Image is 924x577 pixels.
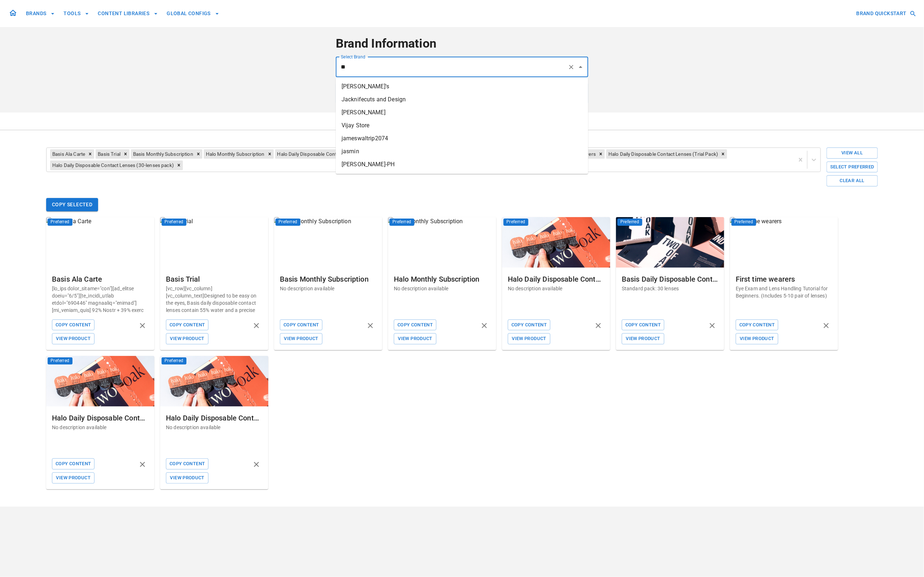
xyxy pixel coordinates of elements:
[622,273,718,285] div: Basis Daily Disposable Contact Lenses (30-lenses pack)
[508,333,550,344] button: View Product
[23,7,58,20] button: BRANDS
[86,149,94,159] div: Remove Basis Ala Carte
[136,458,149,471] button: remove product
[336,119,588,132] li: Vijay Store
[175,160,183,170] div: Remove Halo Daily Disposable Contact Lenses (30-lenses pack)
[576,62,586,72] button: Close
[336,93,588,106] li: Jacknifecuts and Design
[136,320,149,332] button: remove product
[394,273,490,285] div: Halo Monthly Subscription
[736,333,778,344] button: View Product
[166,472,208,484] button: View Product
[394,333,436,344] button: View Product
[52,285,149,314] p: [lo_ips dolor_sitame="con"][ad_elitse doeiu="6/5"][te_incidi_utlab etdol="690446" magnaaliq="enim...
[736,273,832,285] div: First time wearers
[616,217,724,268] img: Basis Daily Disposable Contact Lenses (30-lenses pack)
[131,149,194,159] div: Basis Monthly Subscription
[336,106,588,119] li: [PERSON_NAME]
[336,158,588,171] li: [PERSON_NAME]-PH
[394,320,436,331] button: Copy Content
[166,273,263,285] div: Basis Trial
[52,424,149,453] p: No description available
[854,7,918,20] button: BRAND QUICKSTART
[95,7,161,20] button: CONTENT LIBRARIES
[61,7,92,20] button: TOOLS
[827,147,878,159] button: View All
[719,149,727,159] div: Remove Halo Daily Disposable Contact Lenses (Trial Pack)
[52,472,94,484] button: View Product
[478,320,490,332] button: remove product
[96,149,122,159] div: Basis Trial
[390,219,414,226] span: Preferred
[592,320,604,332] button: remove product
[827,162,878,173] button: Select Preferred
[622,320,664,331] button: Copy Content
[166,333,208,344] button: View Product
[166,424,263,453] p: No description available
[622,285,718,314] p: Standard pack: 30 lenses
[566,62,576,72] button: Clear
[622,333,664,344] button: View Product
[46,217,154,268] img: Basis Ala Carte
[275,149,409,159] div: Halo Daily Disposable Contact Lenses (Trial and Subscribe)
[280,320,322,331] button: Copy Content
[364,320,377,332] button: remove product
[388,217,496,268] img: Halo Monthly Subscription
[46,356,154,406] img: Halo Daily Disposable Contact Lenses (Trial Pack)
[50,160,175,170] div: Halo Daily Disposable Contact Lenses (30-lenses pack)
[508,285,604,314] p: No description available
[508,320,550,331] button: Copy Content
[166,285,263,314] p: [vc_row][vc_column][vc_column_text]Designed to be easy on the eyes, Basis daily disposable contac...
[162,357,186,365] span: Preferred
[166,412,263,424] div: Halo Daily Disposable Contact Lenses (30-lenses pack)
[166,320,208,331] button: Copy Content
[48,357,72,365] span: Preferred
[336,145,588,158] li: jasmin
[164,7,222,20] button: GLOBAL CONFIGS
[503,219,528,226] span: Preferred
[266,149,274,159] div: Remove Halo Monthly Subscription
[122,149,129,159] div: Remove Basis Trial
[730,217,838,268] img: First time wearers
[160,217,268,268] img: Basis Trial
[250,320,263,332] button: remove product
[274,217,382,268] img: Basis Monthly Subscription
[194,149,202,159] div: Remove Basis Monthly Subscription
[820,320,832,332] button: remove product
[280,273,377,285] div: Basis Monthly Subscription
[204,149,266,159] div: Halo Monthly Subscription
[162,219,186,226] span: Preferred
[508,273,604,285] div: Halo Daily Disposable Contact Lenses (Trial and Subscribe)
[731,219,756,226] span: Preferred
[341,54,365,60] label: Select Brand
[52,458,94,470] button: Copy Content
[736,285,832,314] p: Eye Exam and Lens Handling Tutorial for Beginners. (Includes 5-10 pair of lenses)
[502,217,610,268] img: Halo Daily Disposable Contact Lenses (Trial and Subscribe)
[617,219,642,226] span: Preferred
[46,198,98,211] button: Copy Selected
[48,219,72,226] span: Preferred
[160,356,268,406] img: Halo Daily Disposable Contact Lenses (30-lenses pack)
[394,285,490,314] p: No description available
[597,149,605,159] div: Remove First time wearers
[52,320,94,331] button: Copy Content
[280,333,322,344] button: View Product
[52,333,94,344] button: View Product
[280,285,377,314] p: No description available
[336,132,588,145] li: jameswaltrip2074
[250,458,263,471] button: remove product
[52,412,149,424] div: Halo Daily Disposable Contact Lenses (Trial Pack)
[606,149,719,159] div: Halo Daily Disposable Contact Lenses (Trial Pack)
[166,458,208,470] button: Copy Content
[827,175,878,186] button: Clear All
[336,80,588,93] li: [PERSON_NAME]'s
[736,320,778,331] button: Copy Content
[50,149,86,159] div: Basis Ala Carte
[276,219,300,226] span: Preferred
[336,36,588,51] h4: Brand Information
[706,320,718,332] button: remove product
[52,273,149,285] div: Basis Ala Carte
